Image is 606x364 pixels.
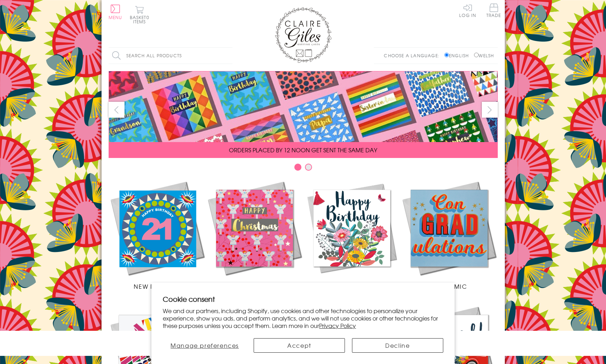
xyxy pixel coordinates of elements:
span: New Releases [134,282,180,290]
button: Decline [352,338,443,353]
a: Trade [486,4,501,19]
span: Manage preferences [171,341,239,350]
span: Menu [109,14,122,20]
span: Christmas [236,282,272,290]
a: Log In [459,4,476,17]
span: Birthdays [335,282,369,290]
h2: Cookie consent [163,294,443,304]
a: Christmas [206,180,303,290]
a: Privacy Policy [319,321,356,330]
button: Basket0 items [130,6,149,24]
p: Choose a language: [384,52,443,59]
span: ORDERS PLACED BY 12 NOON GET SENT THE SAME DAY [229,146,377,154]
button: next [482,102,498,118]
label: English [444,52,472,59]
button: Carousel Page 1 (Current Slide) [294,164,301,171]
button: Accept [254,338,345,353]
img: Claire Giles Greetings Cards [275,7,331,63]
button: prev [109,102,125,118]
input: Welsh [474,53,479,57]
a: New Releases [109,180,206,290]
p: We and our partners, including Shopify, use cookies and other technologies to personalize your ex... [163,307,443,329]
span: 0 items [133,14,149,25]
button: Manage preferences [163,338,247,353]
input: Search [225,48,232,64]
input: English [444,53,449,57]
span: Academic [431,282,467,290]
a: Birthdays [303,180,400,290]
button: Menu [109,5,122,19]
span: Trade [486,4,501,17]
button: Carousel Page 2 [305,164,312,171]
a: Academic [400,180,498,290]
label: Welsh [474,52,494,59]
div: Carousel Pagination [109,163,498,174]
input: Search all products [109,48,232,64]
